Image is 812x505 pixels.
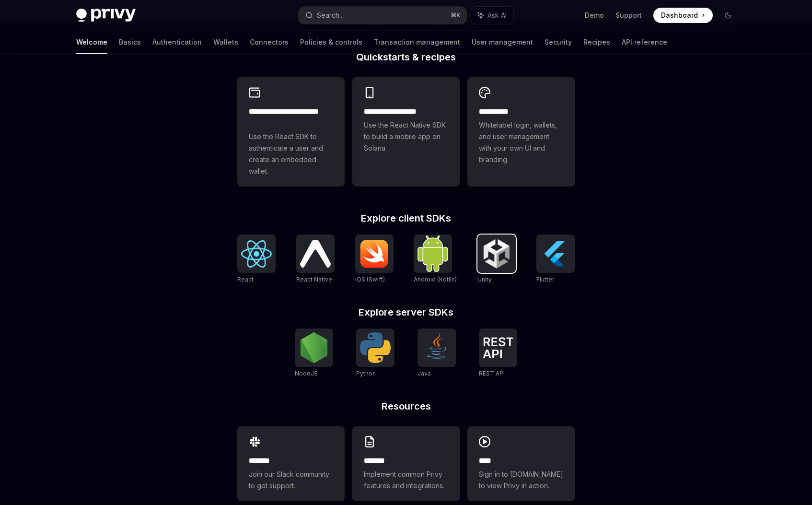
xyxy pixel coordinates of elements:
h2: Resources [237,401,575,411]
img: Java [421,332,452,363]
button: Search...⌘K [299,7,466,24]
span: iOS (Swift) [355,276,385,283]
a: JavaJava [418,329,456,378]
h2: Explore server SDKs [237,307,575,317]
span: Java [418,370,431,377]
button: Ask AI [471,7,513,24]
img: React Native [300,240,331,267]
img: React [241,240,272,268]
a: Security [545,31,572,54]
span: Flutter [536,276,554,283]
a: User management [472,31,533,54]
a: Android (Kotlin)Android (Kotlin) [414,235,457,284]
a: PythonPython [356,329,394,378]
span: React [237,276,254,283]
img: Android (Kotlin) [418,235,448,271]
span: Use the React SDK to authenticate a user and create an embedded wallet. [249,131,333,177]
a: Dashboard [653,8,713,23]
a: ****Sign in to [DOMAIN_NAME] to view Privy in action. [467,426,575,501]
a: React NativeReact Native [296,235,335,284]
img: Unity [481,238,512,269]
a: API reference [622,31,667,54]
a: Demo [585,11,604,20]
a: **** *****Whitelabel login, wallets, and user management with your own UI and branding. [467,77,575,187]
a: FlutterFlutter [536,235,575,284]
span: Dashboard [661,11,698,20]
img: Flutter [540,238,571,269]
span: Implement common Privy features and integrations. [364,469,448,492]
a: Connectors [250,31,289,54]
a: Wallets [213,31,238,54]
a: UnityUnity [477,235,516,284]
a: Basics [119,31,141,54]
span: React Native [296,276,332,283]
img: REST API [483,337,513,358]
a: Support [615,11,642,20]
img: dark logo [76,9,136,22]
span: Python [356,370,376,377]
a: ReactReact [237,235,276,284]
a: **** **** **** ***Use the React Native SDK to build a mobile app on Solana. [352,77,460,187]
img: NodeJS [299,332,329,363]
div: Search... [317,10,344,21]
span: Android (Kotlin) [414,276,457,283]
button: Toggle dark mode [720,8,736,23]
h2: Quickstarts & recipes [237,52,575,62]
span: Sign in to [DOMAIN_NAME] to view Privy in action. [479,469,563,492]
img: Python [360,332,391,363]
span: REST API [479,370,505,377]
a: Recipes [583,31,610,54]
a: **** **Implement common Privy features and integrations. [352,426,460,501]
span: NodeJS [295,370,318,377]
span: Join our Slack community to get support. [249,469,333,492]
span: Ask AI [487,11,507,20]
span: Unity [477,276,492,283]
a: Welcome [76,31,107,54]
span: ⌘ K [451,12,461,19]
span: Whitelabel login, wallets, and user management with your own UI and branding. [479,119,563,165]
img: iOS (Swift) [359,239,390,268]
a: REST APIREST API [479,329,517,378]
h2: Explore client SDKs [237,213,575,223]
a: Authentication [152,31,202,54]
a: Transaction management [374,31,460,54]
a: NodeJSNodeJS [295,329,333,378]
a: Policies & controls [300,31,362,54]
a: **** **Join our Slack community to get support. [237,426,345,501]
span: Use the React Native SDK to build a mobile app on Solana. [364,119,448,154]
a: iOS (Swift)iOS (Swift) [355,235,394,284]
